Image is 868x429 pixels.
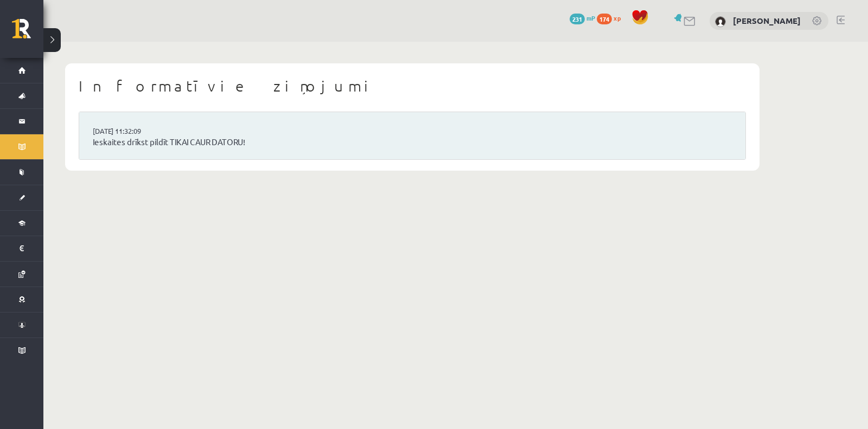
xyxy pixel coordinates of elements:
[715,16,726,27] img: Haralds Baltalksnis
[597,14,612,24] span: 174
[597,14,626,22] a: 174 xp
[614,14,621,22] span: xp
[733,15,801,26] a: [PERSON_NAME]
[79,77,746,95] h1: Informatīvie ziņojumi
[93,126,174,136] a: [DATE] 11:32:09
[93,136,732,148] a: Ieskaites drīkst pildīt TIKAI CAUR DATORU!
[570,14,595,22] a: 231 mP
[12,19,43,46] a: Rīgas 1. Tālmācības vidusskola
[586,14,595,22] span: mP
[570,14,585,24] span: 231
